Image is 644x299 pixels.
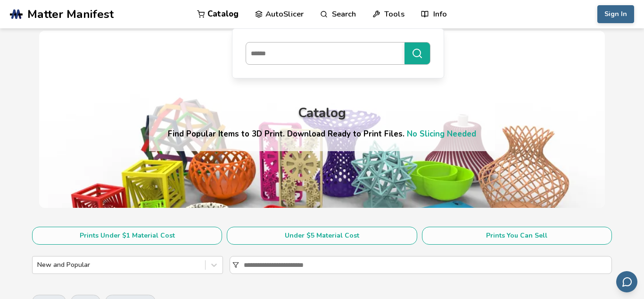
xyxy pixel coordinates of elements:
button: Send feedback via email [616,271,637,292]
h4: Find Popular Items to 3D Print. Download Ready to Print Files. [168,128,476,139]
button: Prints You Can Sell [422,227,612,245]
button: Sign In [597,5,634,23]
input: New and Popular [37,261,39,269]
span: Matter Manifest [27,8,114,21]
button: Prints Under $1 Material Cost [32,227,222,245]
div: Catalog [298,106,346,120]
a: No Slicing Needed [407,128,476,139]
button: Under $5 Material Cost [227,227,417,245]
